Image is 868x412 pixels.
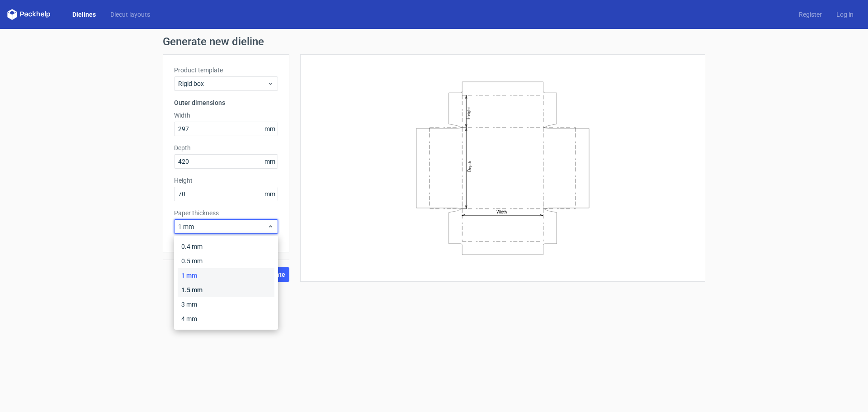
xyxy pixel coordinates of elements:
[178,312,274,326] div: 4 mm
[262,155,278,168] span: mm
[174,111,278,120] label: Width
[178,222,267,231] span: 1 mm
[467,161,472,171] text: Depth
[174,176,278,185] label: Height
[178,297,274,312] div: 3 mm
[792,10,829,19] a: Register
[103,10,157,19] a: Diecut layouts
[178,79,267,88] span: Rigid box
[829,10,861,19] a: Log in
[178,254,274,268] div: 0.5 mm
[178,239,274,254] div: 0.4 mm
[65,10,103,19] a: Dielines
[262,122,278,136] span: mm
[496,209,507,214] text: Width
[466,107,471,119] text: Height
[174,143,278,152] label: Depth
[178,283,274,297] div: 1.5 mm
[262,187,278,201] span: mm
[174,98,278,107] h3: Outer dimensions
[163,36,705,47] h1: Generate new dieline
[174,66,278,75] label: Product template
[178,268,274,283] div: 1 mm
[174,208,278,218] label: Paper thickness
